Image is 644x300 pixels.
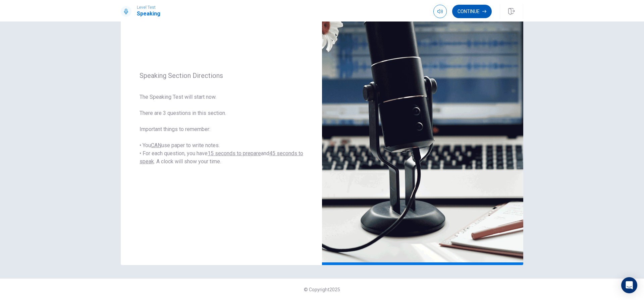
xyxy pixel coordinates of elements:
u: 15 seconds to prepare [208,150,261,157]
button: Continue [452,5,492,18]
u: CAN [151,142,161,148]
div: Open Intercom Messenger [621,277,637,293]
span: Level Test [137,5,160,10]
span: The Speaking Test will start now. There are 3 questions in this section. Important things to reme... [140,93,303,166]
span: Speaking Section Directions [140,72,303,80]
h1: Speaking [137,10,160,18]
span: © Copyright 2025 [304,287,340,292]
